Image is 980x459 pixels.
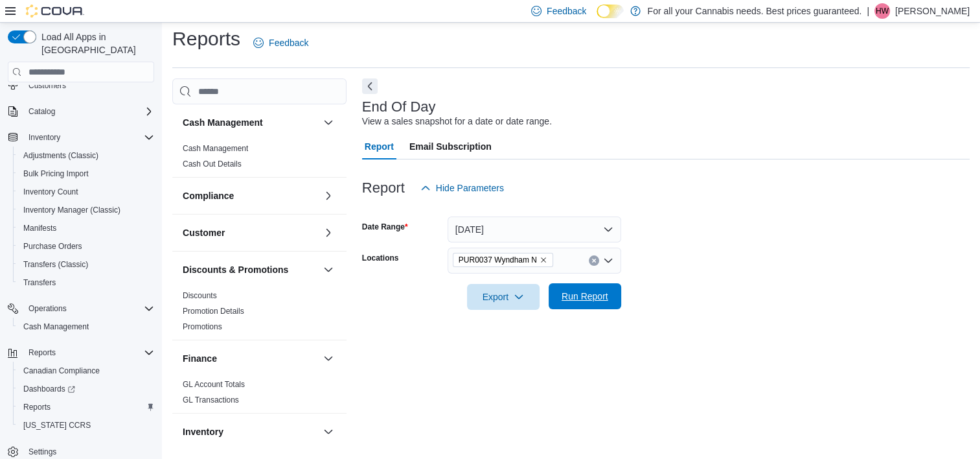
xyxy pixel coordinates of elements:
[13,147,159,165] button: Adjustments (Classic)
[23,402,51,412] span: Reports
[23,104,154,119] span: Catalog
[183,291,217,300] a: Discounts
[18,381,154,397] span: Dashboards
[18,202,154,218] span: Inventory Manager (Classic)
[23,259,88,270] span: Transfers (Classic)
[321,115,336,130] button: Cash Management
[172,288,347,340] div: Discounts & Promotions
[453,253,553,267] span: PUR0037 Wyndham N
[18,220,62,236] a: Manifests
[18,275,154,290] span: Transfers
[467,284,540,310] button: Export
[3,76,159,95] button: Customers
[183,352,318,365] button: Finance
[18,184,84,200] a: Inventory Count
[183,290,217,301] span: Discounts
[23,345,154,360] span: Reports
[23,78,71,93] a: Customers
[183,306,244,316] span: Promotion Details
[409,134,492,159] span: Email Subscription
[13,318,159,336] button: Cash Management
[183,159,242,169] span: Cash Out Details
[26,5,84,18] img: Cova
[23,77,154,93] span: Customers
[3,344,159,362] button: Reports
[18,239,87,254] a: Purchase Orders
[362,115,552,128] div: View a sales snapshot for a date or date range.
[13,255,159,274] button: Transfers (Classic)
[3,102,159,121] button: Catalog
[18,148,154,163] span: Adjustments (Classic)
[183,189,234,202] h3: Compliance
[18,319,154,335] span: Cash Management
[23,150,98,161] span: Adjustments (Classic)
[23,301,72,316] button: Operations
[597,5,624,18] input: Dark Mode
[172,26,240,52] h1: Reports
[23,104,60,119] button: Catalog
[23,223,56,233] span: Manifests
[13,219,159,237] button: Manifests
[172,141,347,177] div: Cash Management
[540,256,547,264] button: Remove PUR0037 Wyndham N from selection in this group
[13,201,159,219] button: Inventory Manager (Classic)
[3,300,159,318] button: Operations
[13,274,159,292] button: Transfers
[23,420,91,430] span: [US_STATE] CCRS
[23,345,61,360] button: Reports
[13,165,159,183] button: Bulk Pricing Import
[415,175,509,201] button: Hide Parameters
[183,379,245,390] span: GL Account Totals
[183,395,239,405] span: GL Transactions
[448,217,621,242] button: [DATE]
[23,187,78,197] span: Inventory Count
[183,380,245,389] a: GL Account Totals
[183,395,239,405] a: GL Transactions
[475,284,532,310] span: Export
[321,424,336,440] button: Inventory
[18,418,154,433] span: Washington CCRS
[23,205,120,215] span: Inventory Manager (Classic)
[13,398,159,416] button: Reports
[18,418,96,433] a: [US_STATE] CCRS
[18,257,154,272] span: Transfers (Classic)
[18,166,94,182] a: Bulk Pricing Import
[18,220,154,236] span: Manifests
[895,3,970,19] p: [PERSON_NAME]
[362,222,408,232] label: Date Range
[18,202,126,218] a: Inventory Manager (Classic)
[3,128,159,147] button: Inventory
[183,226,318,239] button: Customer
[183,159,242,169] a: Cash Out Details
[13,416,159,434] button: [US_STATE] CCRS
[436,182,504,194] span: Hide Parameters
[321,262,336,277] button: Discounts & Promotions
[547,5,586,18] span: Feedback
[183,352,217,365] h3: Finance
[28,303,67,314] span: Operations
[23,130,154,145] span: Inventory
[28,447,56,457] span: Settings
[18,239,154,254] span: Purchase Orders
[183,116,263,129] h3: Cash Management
[18,363,105,379] a: Canadian Compliance
[18,363,154,379] span: Canadian Compliance
[18,257,93,272] a: Transfers (Classic)
[183,425,318,438] button: Inventory
[183,263,288,276] h3: Discounts & Promotions
[603,255,613,266] button: Open list of options
[13,183,159,201] button: Inventory Count
[23,241,82,252] span: Purchase Orders
[459,253,537,266] span: PUR0037 Wyndham N
[18,381,80,397] a: Dashboards
[23,169,89,179] span: Bulk Pricing Import
[589,255,599,266] button: Clear input
[183,116,318,129] button: Cash Management
[321,188,336,204] button: Compliance
[23,277,56,288] span: Transfers
[183,143,248,154] span: Cash Management
[321,351,336,366] button: Finance
[362,99,436,115] h3: End Of Day
[183,322,222,331] a: Promotions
